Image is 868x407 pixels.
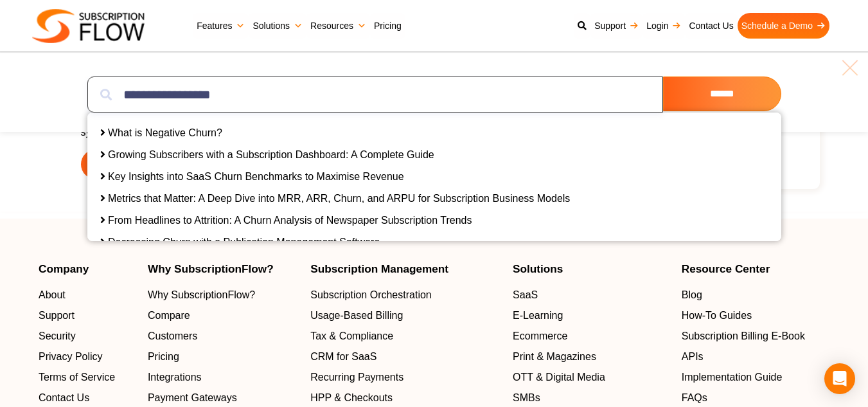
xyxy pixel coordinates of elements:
a: Why SubscriptionFlow? [148,287,297,303]
span: SaaS [513,287,538,303]
a: Subscription Orchestration [310,287,500,303]
a: Support [590,13,642,39]
a: Privacy Policy [39,349,135,365]
a: Subscription Billing E-Book [682,329,829,344]
a: Contact Us [685,13,737,39]
span: APIs [682,349,704,365]
a: Terms of Service [39,370,135,385]
span: Blog [682,287,702,303]
a: Key Insights into SaaS Churn Benchmarks to Maximise Revenue [108,171,404,182]
span: SMBs [513,390,540,406]
span: Integrations [148,370,202,385]
a: Payment Gateways [148,390,297,406]
h4: Solutions [513,264,669,275]
h4: Resource Center [682,264,829,275]
a: OTT & Digital Media [513,370,669,385]
span: HPP & Checkouts [310,390,393,406]
a: Features [193,13,249,39]
a: Print & Magazines [513,349,669,365]
span: Customers [148,329,197,344]
a: Implementation Guide [682,370,829,385]
a: Decreasing Churn with a Publication Management Software [108,237,380,248]
a: Recurring Payments [310,370,500,385]
a: APIs [682,349,829,365]
a: How-To Guides [682,308,829,323]
a: Pricing [148,349,297,365]
span: Privacy Policy [39,349,103,365]
a: FAQs [682,390,829,406]
a: HPP & Checkouts [310,390,500,406]
a: Security [39,329,135,344]
span: Ecommerce [513,329,567,344]
span: Terms of Service [39,370,115,385]
span: Contact Us [39,390,89,406]
span: Print & Magazines [513,349,596,365]
span: Usage-Based Billing [310,308,403,323]
img: Subscriptionflow [32,9,145,43]
a: Resources [306,13,370,39]
span: Recurring Payments [310,370,403,385]
h4: Company [39,264,135,275]
a: Growing Subscribers with a Subscription Dashboard: A Complete Guide [108,149,434,160]
a: Metrics that Matter: A Deep Dive into MRR, ARR, Churn, and ARPU for Subscription Business Models [108,193,570,204]
a: E-Learning [513,308,669,323]
span: FAQs [682,390,707,406]
span: Subscription Billing E-Book [682,329,805,344]
span: Subscription Orchestration [310,287,432,303]
a: Usage-Based Billing [310,308,500,323]
a: Schedule a Demo [81,149,209,179]
span: Tax & Compliance [310,329,393,344]
span: Implementation Guide [682,370,783,385]
span: Why SubscriptionFlow? [148,287,255,303]
div: Open Intercom Messenger [824,363,855,394]
a: Customers [148,329,297,344]
a: Solutions [249,13,306,39]
a: Contact Us [39,390,135,406]
span: Pricing [148,349,179,365]
a: Tax & Compliance [310,329,500,344]
a: SMBs [513,390,669,406]
a: Support [39,308,135,323]
span: About [39,287,66,303]
span: CRM for SaaS [310,349,376,365]
a: SaaS [513,287,669,303]
a: Schedule a Demo [738,13,829,39]
span: Security [39,329,76,344]
a: Compare [148,308,297,323]
a: Pricing [370,13,405,39]
span: E-Learning [513,308,563,323]
a: About [39,287,135,303]
a: Ecommerce [513,329,669,344]
a: CRM for SaaS [310,349,500,365]
span: OTT & Digital Media [513,370,605,385]
h4: Why SubscriptionFlow? [148,264,297,275]
a: Integrations [148,370,297,385]
h4: Subscription Management [310,264,500,275]
span: Compare [148,308,190,323]
a: What is Negative Churn? [108,127,222,138]
span: Support [39,308,75,323]
a: Blog [682,287,829,303]
span: Payment Gateways [148,390,237,406]
a: Login [642,13,685,39]
a: From Headlines to Attrition: A Churn Analysis of Newspaper Subscription Trends [108,215,472,226]
span: How-To Guides [682,308,752,323]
